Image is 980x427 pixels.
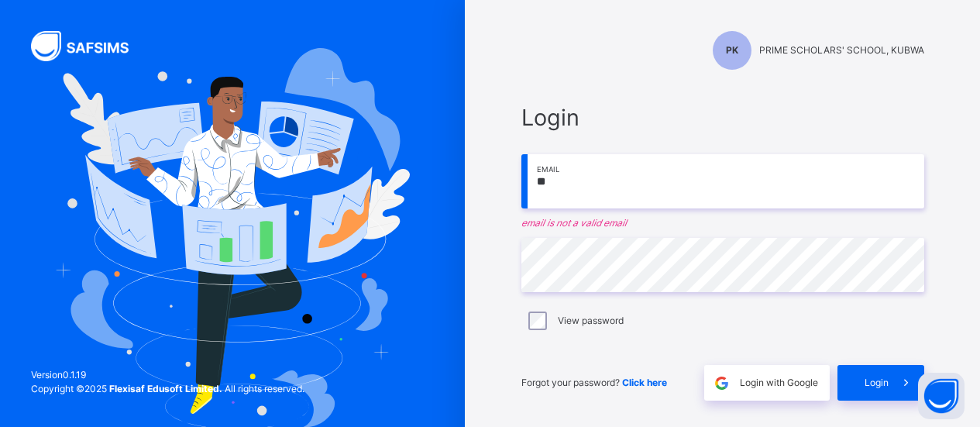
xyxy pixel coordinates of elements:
[865,376,889,390] span: Login
[918,373,965,419] button: Open asap
[713,374,731,392] img: google.396cfc9801f0270233282035f929180a.svg
[109,383,222,394] strong: Flexisaf Edusoft Limited.
[726,43,738,57] span: PK
[521,377,667,388] span: Forgot your password?
[558,314,624,328] label: View password
[31,31,147,61] img: SAFSIMS Logo
[31,383,304,394] span: Copyright © 2025 All rights reserved.
[31,368,304,382] span: Version 0.1.19
[521,101,924,134] span: Login
[759,43,924,57] span: PRIME SCHOLARS' SCHOOL, KUBWA
[622,377,667,388] a: Click here
[740,376,818,390] span: Login with Google
[521,216,924,230] em: email is not a valid email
